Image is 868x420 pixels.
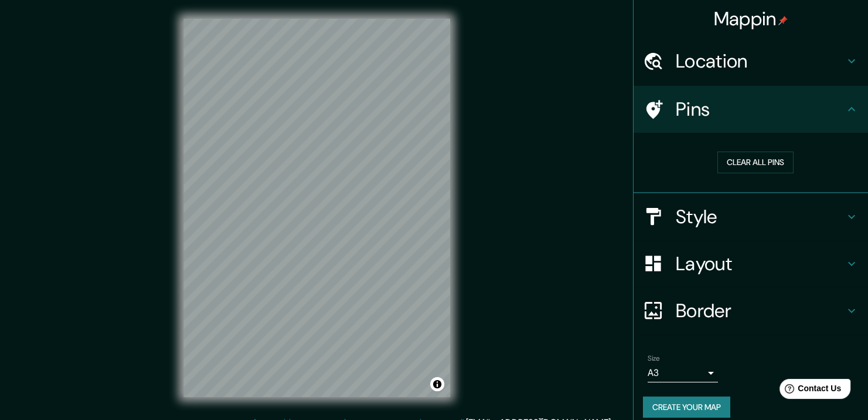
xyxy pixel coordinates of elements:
button: Toggle attribution [430,377,444,391]
button: Clear all pins [717,152,794,173]
h4: Mappin [714,7,788,31]
div: Layout [634,240,868,287]
div: A3 [648,364,718,382]
div: Style [634,193,868,240]
label: Size [648,353,660,363]
h4: Pins [676,98,845,121]
h4: Style [676,205,845,229]
div: Border [634,287,868,334]
button: Create your map [643,397,730,418]
h4: Location [676,49,845,73]
canvas: Map [183,19,450,397]
h4: Border [676,299,845,322]
img: pin-icon.png [778,16,788,25]
iframe: Help widget launcher [764,374,855,407]
div: Pins [634,86,868,133]
div: Location [634,38,868,85]
h4: Layout [676,252,845,275]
